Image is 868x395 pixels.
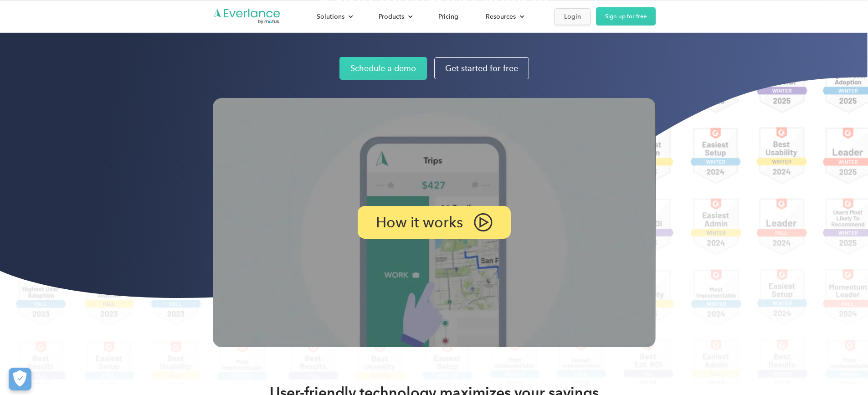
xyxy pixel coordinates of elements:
[564,11,581,22] div: Login
[477,9,532,25] div: Resources
[339,57,427,80] a: Schedule a demo
[596,7,656,26] a: Sign up for free
[486,11,516,22] div: Resources
[379,11,404,22] div: Products
[438,11,458,22] div: Pricing
[67,54,113,73] input: Submit
[213,8,281,25] a: Go to homepage
[317,11,344,22] div: Solutions
[434,57,529,79] a: Get started for free
[9,368,31,390] button: Cookies Settings
[555,8,591,25] a: Login
[370,9,420,25] div: Products
[429,9,467,25] a: Pricing
[376,216,463,229] p: How it works
[308,9,360,25] div: Solutions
